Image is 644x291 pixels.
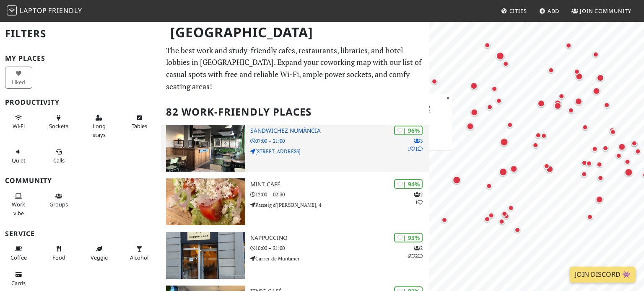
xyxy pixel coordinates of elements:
[556,91,566,101] div: Map marker
[506,203,516,213] div: Map marker
[451,174,462,186] div: Map marker
[45,145,73,167] button: Calls
[45,111,73,133] button: Sockets
[544,164,555,175] div: Map marker
[585,212,595,222] div: Map marker
[45,189,73,211] button: Groups
[5,177,156,185] h3: Community
[250,191,429,198] p: 12:00 – 02:30
[53,157,65,164] span: Video/audio calls
[166,125,245,172] img: SandwiChez Numància
[482,214,492,224] div: Map marker
[508,163,519,174] div: Map marker
[439,215,449,225] div: Map marker
[49,201,68,208] span: Group tables
[494,95,504,106] div: Map marker
[5,268,32,290] button: Cards
[563,40,574,50] div: Map marker
[126,242,153,264] button: Alcohol
[623,166,634,178] div: Map marker
[7,4,82,18] a: LaptopFriendly LaptopFriendly
[12,157,26,164] span: Quiet
[5,145,32,167] button: Quiet
[591,49,601,59] div: Map marker
[250,147,429,155] p: [STREET_ADDRESS]
[48,6,82,15] span: Friendly
[498,3,530,18] a: Cities
[250,234,429,242] h3: Nappuccino
[574,71,584,82] div: Map marker
[250,255,429,263] p: Carrer de Muntaner
[5,189,32,220] button: Work vibe
[494,50,506,62] div: Map marker
[465,121,476,131] div: Map marker
[86,242,113,264] button: Veggie
[161,178,429,225] a: Mint Café | 94% 21 Mint Café 12:00 – 02:30 Passeig d'[PERSON_NAME], 4
[590,144,600,154] div: Map marker
[5,21,156,46] h2: Filters
[166,99,424,125] h2: 82 Work-Friendly Places
[482,40,492,50] div: Map marker
[600,143,610,153] div: Map marker
[250,201,429,209] p: Passeig d'[PERSON_NAME], 4
[595,72,606,83] div: Map marker
[11,279,26,287] span: Credit cards
[5,98,156,106] h3: Productivity
[616,141,627,152] div: Map marker
[394,126,423,135] div: | 96%
[594,194,605,205] div: Map marker
[250,181,429,188] h3: Mint Café
[530,140,540,150] div: Map marker
[444,94,452,103] button: Close popup
[595,159,605,169] div: Map marker
[52,254,65,261] span: Food
[166,232,245,279] img: Nappuccino
[49,122,68,130] span: Power sockets
[584,158,594,168] div: Map marker
[602,100,612,110] div: Map marker
[489,84,499,94] div: Map marker
[164,21,428,44] h1: [GEOGRAPHIC_DATA]
[505,120,515,130] div: Map marker
[10,254,27,261] span: Coffee
[394,233,423,242] div: | 93%
[5,230,156,238] h3: Service
[595,173,605,183] div: Map marker
[546,65,556,75] div: Map marker
[161,125,429,172] a: SandwiChez Numància | 96% 311 SandwiChez Numància 07:00 – 21:00 [STREET_ADDRESS]
[20,6,47,15] span: Laptop
[566,105,576,115] div: Map marker
[13,122,25,130] span: Stable Wi-Fi
[580,122,590,132] div: Map marker
[86,111,113,142] button: Long stays
[579,157,589,167] div: Map marker
[250,137,429,145] p: 07:00 – 21:00
[486,210,496,220] div: Map marker
[629,138,639,148] div: Map marker
[623,157,633,167] div: Map marker
[509,7,527,15] span: Cities
[132,122,147,130] span: Work-friendly tables
[468,80,479,91] div: Map marker
[580,7,631,15] span: Join Community
[608,127,618,137] div: Map marker
[130,254,148,261] span: Alcohol
[166,44,424,93] p: The best work and study-friendly cafes, restaurants, libraries, and hotel lobbies in [GEOGRAPHIC_...
[161,232,429,279] a: Nappuccino | 93% 262 Nappuccino 10:00 – 21:00 Carrer de Muntaner
[498,136,510,148] div: Map marker
[542,161,552,171] div: Map marker
[7,5,17,15] img: LaptopFriendly
[414,191,423,206] p: 2 1
[497,216,507,227] div: Map marker
[548,7,560,15] span: Add
[533,130,543,140] div: Map marker
[539,131,549,141] div: Map marker
[469,107,480,118] div: Map marker
[536,98,547,109] div: Map marker
[429,76,439,86] div: Map marker
[614,151,624,161] div: Map marker
[552,98,563,109] div: Map marker
[45,242,73,264] button: Food
[394,179,423,189] div: | 94%
[591,85,602,96] div: Map marker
